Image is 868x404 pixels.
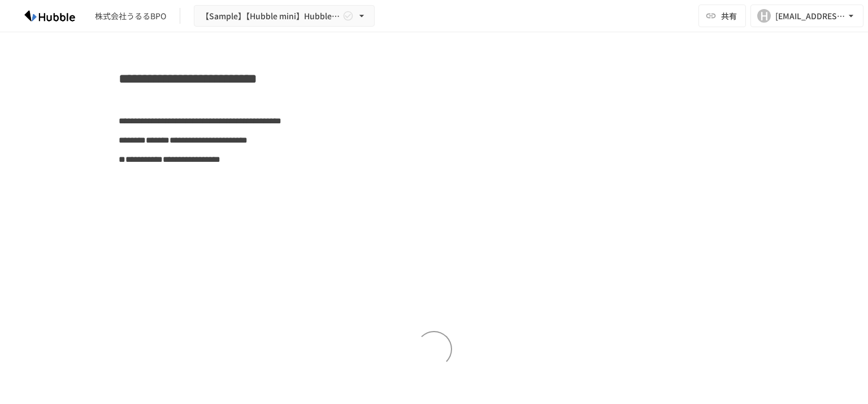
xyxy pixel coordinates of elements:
[95,10,166,22] div: 株式会社うるるBPO
[14,7,86,25] img: HzDRNkGCf7KYO4GfwKnzITak6oVsp5RHeZBEM1dQFiQ
[750,5,863,27] button: H[EMAIL_ADDRESS][DOMAIN_NAME]
[757,9,771,23] div: H
[194,5,375,27] button: 【Sample】【Hubble mini】Hubble×企業名 オンボーディングプロジェクト
[698,5,746,27] button: 共有
[721,10,737,22] span: 共有
[201,9,340,23] span: 【Sample】【Hubble mini】Hubble×企業名 オンボーディングプロジェクト
[775,9,845,23] div: [EMAIL_ADDRESS][DOMAIN_NAME]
